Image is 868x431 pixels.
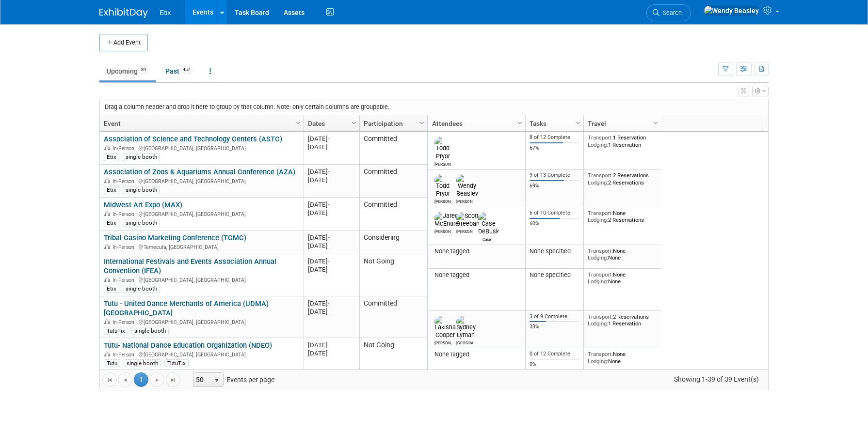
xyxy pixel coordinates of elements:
[651,115,661,130] a: Column Settings
[308,135,355,143] div: [DATE]
[530,183,580,189] div: 69%
[588,247,658,262] div: None None
[530,271,580,279] div: None specified
[169,376,177,384] span: Go to the last page
[328,341,330,349] span: -
[530,134,580,141] div: 8 of 12 Complete
[456,228,473,234] div: Scott Greeban
[124,359,161,367] div: single booth
[417,115,428,130] a: Column Settings
[113,145,137,152] span: In-Person
[456,174,478,198] img: Wendy Beasley
[530,247,580,255] div: None specified
[328,201,330,208] span: -
[100,99,768,115] div: Drag a column header and drop it here to group by that column. Note: only certain columns are gro...
[434,198,451,204] div: Todd Pryor
[104,327,128,335] div: TutuTix
[588,134,613,141] span: Transport:
[113,178,137,185] span: In-Person
[359,231,427,254] td: Considering
[359,296,427,338] td: Committed
[213,377,221,385] span: select
[359,254,427,296] td: Not Going
[104,211,110,216] img: In-Person Event
[588,271,613,278] span: Transport:
[158,62,200,80] a: Past457
[588,179,608,186] span: Lodging:
[104,178,110,183] img: In-Person Event
[104,177,299,185] div: [GEOGRAPHIC_DATA], [GEOGRAPHIC_DATA]
[588,313,613,320] span: Transport:
[588,351,658,365] div: None None
[166,372,180,387] a: Go to the last page
[308,168,355,176] div: [DATE]
[113,319,137,325] span: In-Person
[328,258,330,265] span: -
[434,339,451,345] div: Lakisha Cooper
[113,352,137,358] span: In-Person
[588,172,613,179] span: Transport:
[432,351,522,358] div: None tagged
[113,244,137,250] span: In-Person
[665,372,768,386] span: Showing 1-39 of 39 Event(s)
[104,319,110,324] img: In-Person Event
[308,265,355,274] div: [DATE]
[118,372,132,387] a: Go to the previous page
[153,376,161,384] span: Go to the next page
[308,349,355,357] div: [DATE]
[359,338,427,371] td: Not Going
[308,200,355,209] div: [DATE]
[530,361,580,368] div: 0%
[659,9,682,16] span: Search
[138,66,149,74] span: 39
[328,168,330,175] span: -
[646,4,691,21] a: Search
[104,341,272,350] a: Tutu- National Dance Education Organization (NDEO)
[530,145,580,152] div: 67%
[328,300,330,307] span: -
[432,115,519,132] a: Attendees
[434,212,459,228] img: Jared McEntire
[418,119,426,127] span: Column Settings
[530,323,580,330] div: 33%
[308,257,355,265] div: [DATE]
[588,278,608,285] span: Lodging:
[359,198,427,231] td: Committed
[432,271,522,279] div: None tagged
[150,372,164,387] a: Go to the next page
[530,115,577,132] a: Tasks
[308,115,353,132] a: Dates
[308,209,355,217] div: [DATE]
[104,352,110,356] img: In-Person Event
[434,174,451,198] img: Todd Pryor
[180,66,193,74] span: 457
[308,143,355,151] div: [DATE]
[364,115,421,132] a: Participation
[104,135,282,143] a: Association of Science and Technology Centers (ASTC)
[652,119,659,127] span: Column Settings
[99,8,148,18] img: ExhibitDay
[181,372,284,387] span: Events per page
[588,115,655,132] a: Travel
[456,316,476,339] img: Sydney Lyman
[516,119,524,127] span: Column Settings
[99,34,148,51] button: Add Event
[121,376,129,384] span: Go to the previous page
[530,172,580,179] div: 9 of 13 Complete
[104,277,110,282] img: In-Person Event
[308,176,355,184] div: [DATE]
[193,373,210,386] span: 50
[432,247,522,255] div: None tagged
[104,285,119,292] div: Etix
[588,271,658,285] div: None None
[456,198,473,204] div: Wendy Beasley
[104,257,276,275] a: International Festivals and Events Association Annual Convention (IFEA)
[588,358,608,365] span: Lodging:
[588,254,608,261] span: Lodging:
[328,234,330,241] span: -
[308,341,355,349] div: [DATE]
[106,376,113,384] span: Go to the first page
[456,212,480,228] img: Scott Greeban
[293,115,304,130] a: Column Settings
[104,318,299,326] div: [GEOGRAPHIC_DATA], [GEOGRAPHIC_DATA]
